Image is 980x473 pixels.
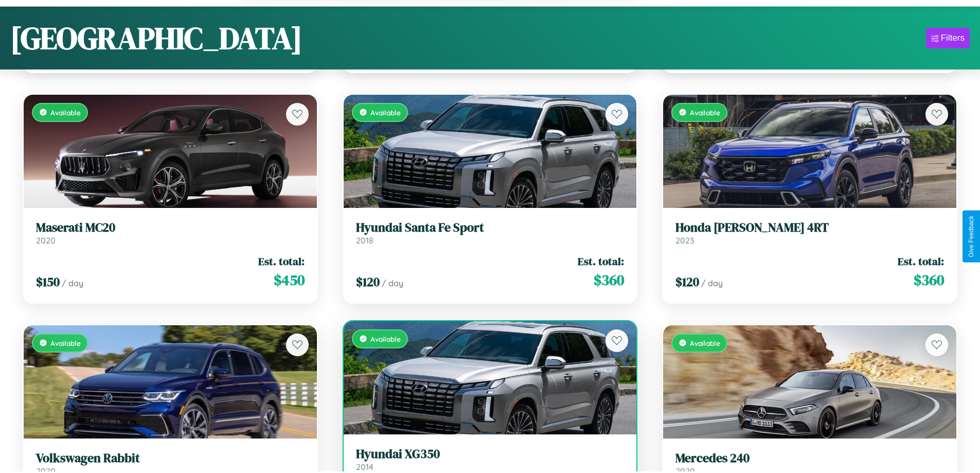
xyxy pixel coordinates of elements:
span: Available [370,335,401,343]
span: $ 120 [675,273,699,290]
span: Available [50,339,81,347]
button: Filters [926,28,970,48]
span: Available [690,108,720,117]
a: Honda [PERSON_NAME] 4RT2023 [675,220,944,246]
span: $ 360 [914,270,944,290]
h1: [GEOGRAPHIC_DATA] [10,17,302,59]
span: Available [50,108,81,117]
h3: Hyundai XG350 [356,447,625,462]
span: / day [382,278,403,288]
h3: Honda [PERSON_NAME] 4RT [675,220,944,235]
span: / day [62,278,83,288]
span: $ 150 [36,273,60,290]
span: 2018 [356,235,373,246]
h3: Maserati MC20 [36,220,305,235]
span: Est. total: [258,254,305,269]
span: Available [370,108,401,117]
span: Est. total: [898,254,944,269]
a: Maserati MC202020 [36,220,305,246]
span: $ 120 [356,273,380,290]
span: Available [690,339,720,347]
h3: Mercedes 240 [675,451,944,466]
div: Give Feedback [968,216,975,257]
div: Filters [941,33,965,43]
h3: Hyundai Santa Fe Sport [356,220,625,235]
span: $ 360 [594,270,624,290]
a: Hyundai XG3502014 [356,447,625,472]
h3: Volkswagen Rabbit [36,451,305,466]
span: / day [701,278,723,288]
a: Hyundai Santa Fe Sport2018 [356,220,625,246]
span: $ 450 [274,270,305,290]
span: 2014 [356,462,373,472]
span: 2020 [36,235,56,246]
span: Est. total: [578,254,624,269]
span: 2023 [675,235,694,246]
